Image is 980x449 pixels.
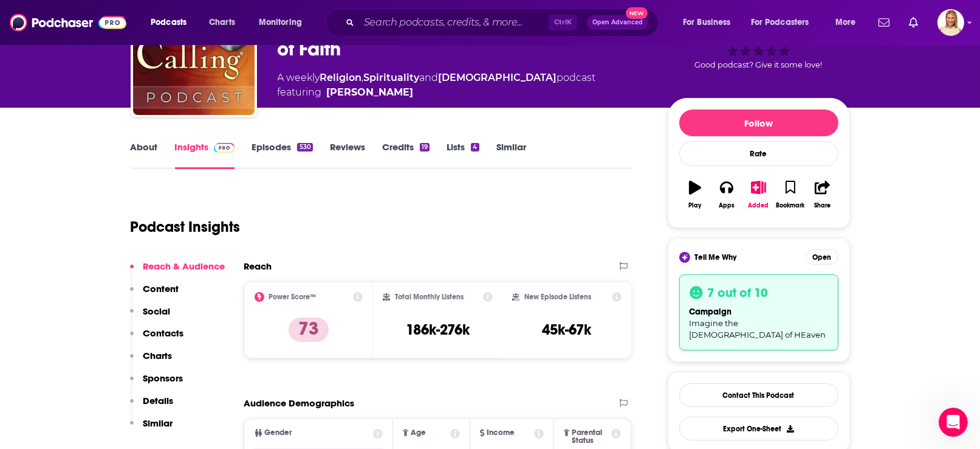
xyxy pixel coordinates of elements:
[143,283,179,294] p: Content
[679,141,838,166] div: Rate
[330,141,365,169] a: Reviews
[131,218,241,236] h1: Podcast Insights
[382,141,430,169] a: Credits19
[10,11,126,34] img: Podchaser - Follow, Share and Rate Podcasts
[143,260,225,272] p: Reach & Audience
[362,72,364,83] span: ,
[711,173,742,217] button: Apps
[151,14,187,31] span: Podcasts
[751,14,809,31] span: For Podcasters
[297,143,312,151] div: 530
[130,327,184,350] button: Contacts
[337,9,670,37] div: Search podcasts, credits, & more...
[937,9,964,36] button: Show profile menu
[24,107,219,128] p: How can we help?
[130,417,173,440] button: Similar
[690,307,732,317] span: campaign
[439,72,557,83] a: [DEMOGRAPHIC_DATA]
[24,86,219,107] p: Hi leannebush 👋
[524,293,591,301] h2: New Episode Listens
[265,429,292,437] span: Gender
[51,171,95,184] div: Podchaser
[364,72,420,83] a: Spirituality
[23,180,38,195] img: Carmela avatar
[209,14,235,31] span: Charts
[543,321,592,339] h3: 45k-67k
[904,12,923,33] a: Show notifications dropdown
[487,429,515,437] span: Income
[814,202,831,209] div: Share
[201,13,242,32] a: Charts
[708,285,769,301] h3: 7 out of 10
[471,143,479,151] div: 4
[214,143,235,153] img: Podchaser Pro
[937,9,964,36] span: Logged in as leannebush
[143,327,184,339] p: Contacts
[12,209,231,255] div: Send us a messageWe typically reply within 12 hours
[775,173,806,217] button: Bookmark
[143,395,174,406] p: Details
[278,71,596,100] div: A weekly podcast
[24,23,120,43] img: logo
[81,337,162,386] button: Messages
[626,7,648,19] span: New
[679,417,838,440] button: Export One-Sheet
[269,293,317,301] h2: Power Score™
[25,301,204,313] div: What is a Power Score?
[411,429,426,437] span: Age
[776,202,804,209] div: Bookmark
[191,19,215,44] img: Profile image for Matt
[827,13,871,32] button: open menu
[806,173,838,217] button: Share
[130,260,225,283] button: Reach & Audience
[18,296,225,318] div: What is a Power Score?
[130,350,173,372] button: Charts
[142,13,202,32] button: open menu
[27,367,54,376] span: Home
[33,180,48,195] img: Barbara avatar
[681,254,688,261] img: tell me why sparkle
[101,367,143,376] span: Messages
[29,170,43,185] img: Matt avatar
[327,85,414,100] a: [PERSON_NAME]
[18,318,225,341] div: Demographics and Reach
[806,249,838,265] button: Open
[683,14,731,31] span: For Business
[679,173,711,217] button: Play
[420,143,430,151] div: 19
[395,293,464,301] h2: Total Monthly Listens
[12,143,231,203] div: Recent messageMatt avatarCarmela avatarBarbara avatarPodchaser•[DATE]
[278,85,596,100] span: featuring
[320,72,362,83] a: Religion
[549,15,577,30] span: Ctrl K
[874,12,894,33] a: Show notifications dropdown
[130,283,179,305] button: Content
[25,273,98,285] span: Search for help
[743,13,827,32] button: open menu
[130,372,183,395] button: Sponsors
[587,15,648,30] button: Open AdvancedNew
[143,305,171,317] p: Social
[674,13,746,32] button: open menu
[193,367,212,376] span: Help
[130,305,171,328] button: Social
[447,141,479,169] a: Lists4
[939,408,968,437] iframe: Intercom live chat
[259,14,302,31] span: Monitoring
[250,13,318,32] button: open menu
[252,141,312,169] a: Episodes530
[496,141,526,169] a: Similar
[162,337,243,386] button: Help
[359,13,549,32] input: Search podcasts, credits, & more...
[835,14,856,31] span: More
[244,260,272,272] h2: Reach
[679,110,838,136] button: Follow
[25,232,203,245] div: We typically reply within 12 hours
[145,19,169,44] img: Profile image for Barbara
[690,318,826,339] span: Imagine the [DEMOGRAPHIC_DATA] of HEaven
[719,202,735,209] div: Apps
[695,60,823,69] span: Good podcast? Give it some love!
[131,141,158,169] a: About
[420,72,439,83] span: and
